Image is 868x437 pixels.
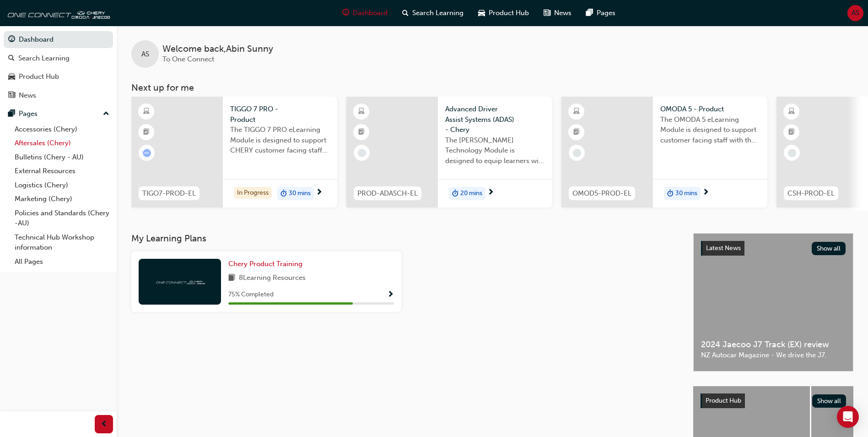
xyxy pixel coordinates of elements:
a: All Pages [11,255,113,269]
span: 30 mins [289,188,311,199]
span: OMODA 5 - Product [660,104,760,115]
a: news-iconNews [536,4,579,22]
a: Dashboard [4,31,113,48]
span: Product Hub [489,8,529,18]
a: pages-iconPages [579,4,623,22]
span: learningResourceType_ELEARNING-icon [358,106,365,118]
span: book-icon [228,273,235,284]
span: news-icon [8,92,15,100]
span: 30 mins [675,188,697,199]
button: Pages [4,105,113,122]
button: AS [847,5,863,21]
span: prev-icon [101,419,108,430]
span: learningResourceType_ELEARNING-icon [573,106,580,118]
span: search-icon [402,7,409,19]
a: Chery Product Training [228,259,306,269]
span: duration-icon [452,188,458,200]
img: oneconnect [5,4,110,22]
span: guage-icon [8,36,15,44]
a: search-iconSearch Learning [395,4,471,22]
span: Product Hub [706,397,741,404]
a: Policies and Standards (Chery -AU) [11,206,113,230]
span: 20 mins [460,188,482,199]
a: Product Hub [4,68,113,85]
span: guage-icon [342,7,349,19]
span: duration-icon [667,188,674,200]
span: learningResourceType_ELEARNING-icon [788,106,795,118]
a: Logistics (Chery) [11,178,113,192]
span: Advanced Driver Assist Systems (ADAS) - Chery [445,104,545,135]
div: Open Intercom Messenger [837,406,859,428]
span: learningRecordVerb_NONE-icon [358,149,366,157]
h3: Next up for me [117,82,868,93]
span: OMOD5-PROD-EL [572,188,631,199]
a: Latest NewsShow all [701,241,846,256]
span: Show Progress [387,291,394,299]
span: Pages [597,8,615,18]
button: Show Progress [387,289,394,300]
span: Dashboard [353,8,388,18]
button: Show all [812,242,846,255]
span: booktick-icon [143,126,150,138]
span: Welcome back , Abin Sunny [162,44,273,55]
span: next-icon [316,189,323,197]
span: booktick-icon [573,126,580,138]
span: pages-icon [586,7,593,19]
span: learningResourceType_ELEARNING-icon [143,106,150,118]
span: PROD-ADASCH-EL [357,188,418,199]
div: Pages [19,109,38,119]
span: TIGGO 7 PRO - Product [230,104,330,125]
span: TIGO7-PROD-EL [142,188,196,199]
span: Search Learning [412,8,464,18]
span: Chery Product Training [228,260,302,268]
a: TIGO7-PROD-ELTIGGO 7 PRO - ProductThe TIGGO 7 PRO eLearning Module is designed to support CHERY c... [131,97,337,208]
span: The OMODA 5 eLearning Module is designed to support customer facing staff with the product and sa... [660,115,760,146]
span: 2024 Jaecoo J7 Track (EX) review [701,339,846,350]
span: pages-icon [8,110,15,118]
span: car-icon [478,7,485,19]
a: Aftersales (Chery) [11,136,113,150]
a: News [4,87,113,104]
a: Product HubShow all [701,393,846,408]
span: 8 Learning Resources [239,273,306,284]
span: AS [852,8,859,18]
span: learningRecordVerb_ATTEMPT-icon [143,149,151,157]
a: guage-iconDashboard [335,4,395,22]
button: Show all [812,394,846,408]
div: In Progress [234,187,272,199]
div: News [19,90,36,101]
span: learningRecordVerb_NONE-icon [573,149,581,157]
span: news-icon [544,7,550,19]
button: DashboardSearch LearningProduct HubNews [4,29,113,105]
div: Search Learning [18,53,70,64]
span: 75 % Completed [228,290,274,300]
span: duration-icon [280,188,287,200]
a: PROD-ADASCH-ELAdvanced Driver Assist Systems (ADAS) - CheryThe [PERSON_NAME] Technology Module is... [346,97,552,208]
img: oneconnect [155,277,205,286]
span: CSH-PROD-EL [787,188,835,199]
a: Accessories (Chery) [11,122,113,137]
span: booktick-icon [788,126,795,138]
span: News [554,8,571,18]
a: Technical Hub Workshop information [11,230,113,255]
span: booktick-icon [358,126,365,138]
a: car-iconProduct Hub [471,4,536,22]
a: Search Learning [4,50,113,67]
span: The [PERSON_NAME] Technology Module is designed to equip learners with essential knowledge about ... [445,135,545,166]
a: Latest NewsShow all2024 Jaecoo J7 Track (EX) reviewNZ Autocar Magazine - We drive the J7. [693,233,853,371]
h3: My Learning Plans [131,233,679,244]
span: next-icon [487,189,494,197]
span: search-icon [8,55,15,63]
span: The TIGGO 7 PRO eLearning Module is designed to support CHERY customer facing staff with the prod... [230,125,330,156]
a: External Resources [11,164,113,178]
span: learningRecordVerb_NONE-icon [788,149,796,157]
a: Bulletins (Chery - AU) [11,150,113,164]
span: AS [141,49,149,60]
a: Marketing (Chery) [11,192,113,206]
span: NZ Autocar Magazine - We drive the J7. [701,350,846,361]
span: To One Connect [162,55,214,63]
div: Product Hub [19,71,59,82]
span: up-icon [103,108,109,120]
